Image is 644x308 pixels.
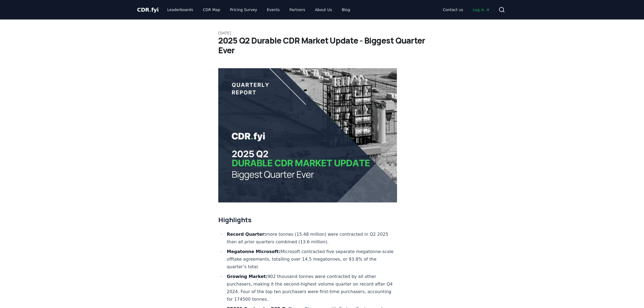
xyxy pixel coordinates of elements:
[218,36,426,55] h1: 2025 Q2 Durable CDR Market Update - Biggest Quarter Ever
[311,5,336,15] a: About Us
[225,273,397,303] li: 902 thousand tonnes were contracted by all other purchasers, making it the second-highest volume ...
[473,7,490,12] span: Log in
[163,5,354,15] nav: Main
[149,6,151,13] span: .
[137,6,159,13] span: CDR fyi
[218,215,397,224] h2: Highlights
[438,5,467,15] a: Contact us
[163,5,197,15] a: Leaderboards
[263,5,284,15] a: Events
[137,6,159,14] a: CDR.fyi
[338,5,355,15] a: Blog
[227,232,266,237] strong: Record Quarter:
[225,231,397,246] li: more tonnes (15.48 million) were contracted in Q2 2025 than all prior quarters combined (13.6 mil...
[227,249,280,254] strong: Megatonne Microsoft:
[438,5,494,15] nav: Main
[225,248,397,271] li: Microsoft contracted five separate megatonne-scale offtake agreements, totalling over 14.5 megato...
[227,274,267,279] strong: Growing Market:
[218,68,397,202] img: blog post image
[285,5,309,15] a: Partners
[218,30,426,36] p: [DATE]
[468,5,494,15] a: Log in
[226,5,261,15] a: Pricing Survey
[199,5,224,15] a: CDR Map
